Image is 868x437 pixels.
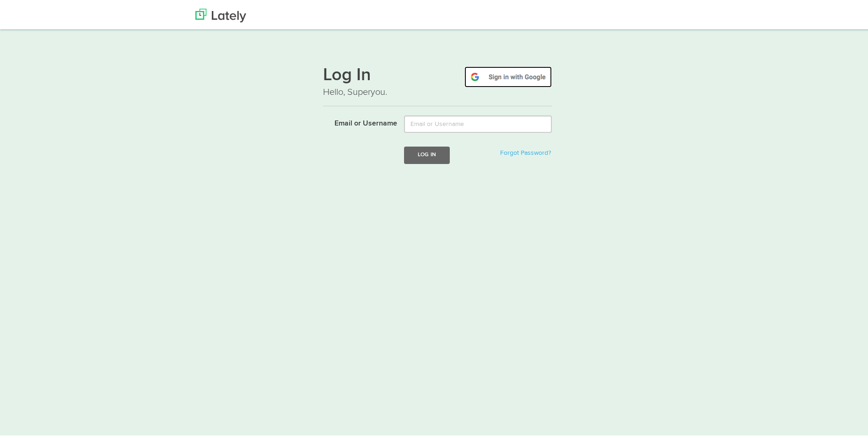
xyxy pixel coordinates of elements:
input: Email or Username [404,114,552,131]
p: Hello, Superyou. [323,84,552,97]
img: Lately [195,7,246,21]
h1: Log In [323,65,552,84]
label: Email or Username [316,114,397,127]
button: Log In [404,145,450,162]
img: google-signin.png [464,65,552,86]
a: Forgot Password? [500,148,551,154]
